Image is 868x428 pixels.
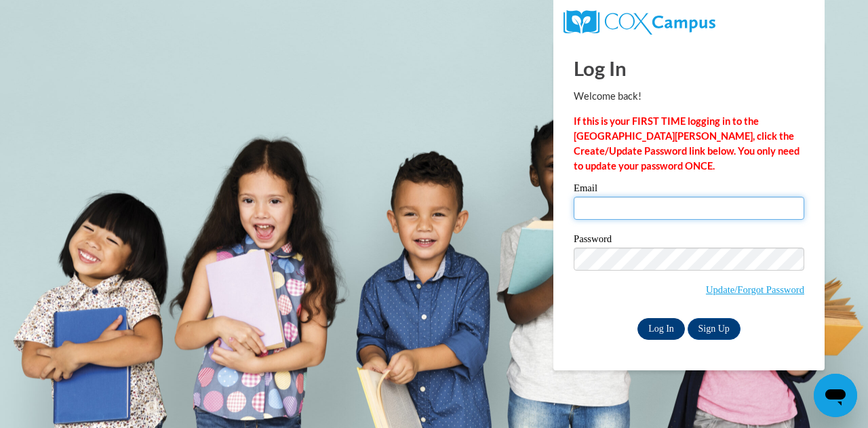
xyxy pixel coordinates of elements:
[564,10,715,35] img: COX Campus
[574,183,804,197] label: Email
[814,374,857,417] iframe: Button to launch messaging window
[574,54,804,82] h1: Log In
[637,318,685,340] input: Log In
[574,89,804,104] p: Welcome back!
[706,284,804,295] a: Update/Forgot Password
[574,115,800,172] strong: If this is your FIRST TIME logging in to the [GEOGRAPHIC_DATA][PERSON_NAME], click the Create/Upd...
[574,234,804,248] label: Password
[688,318,741,340] a: Sign Up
